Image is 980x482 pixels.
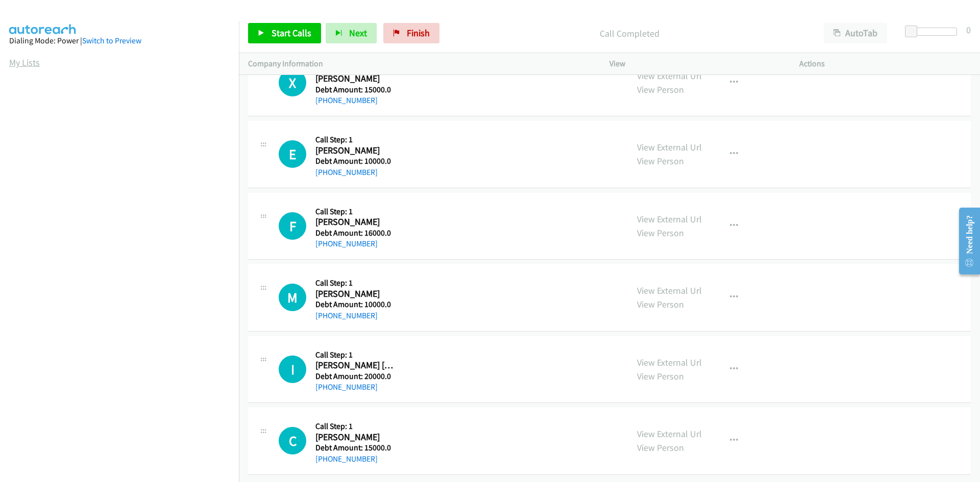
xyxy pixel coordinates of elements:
a: Switch to Preview [82,36,141,45]
a: View Person [637,370,684,382]
a: Finish [383,23,439,43]
a: [PHONE_NUMBER] [315,454,378,464]
button: Next [326,23,377,43]
a: View Person [637,442,684,453]
a: Start Calls [248,23,321,43]
h1: X [279,69,306,96]
h5: Debt Amount: 10000.0 [315,299,396,310]
p: Call Completed [453,27,805,40]
h5: Debt Amount: 10000.0 [315,156,396,166]
span: Next [349,27,367,39]
a: [PHONE_NUMBER] [315,95,378,105]
a: View External Url [637,70,702,82]
a: View Person [637,298,684,310]
div: Dialing Mode: Power | [9,35,230,47]
a: View External Url [637,285,702,296]
h2: [PERSON_NAME] [315,145,396,157]
a: View Person [637,84,684,95]
h1: C [279,427,306,454]
button: AutoTab [824,23,887,43]
h5: Debt Amount: 20000.0 [315,371,396,382]
h1: I [279,356,306,383]
h2: [PERSON_NAME] [315,216,396,228]
h5: Call Step: 1 [315,207,396,217]
h2: [PERSON_NAME] [315,432,396,443]
a: View External Url [637,357,702,368]
h5: Debt Amount: 16000.0 [315,228,396,238]
h5: Call Step: 1 [315,350,396,360]
a: [PHONE_NUMBER] [315,311,378,320]
h2: [PERSON_NAME] [315,288,396,300]
div: The call is yet to be attempted [279,356,306,383]
div: Delay between calls (in seconds) [910,28,957,36]
div: 0 [966,23,971,37]
span: Finish [407,27,430,39]
h2: [PERSON_NAME] [PERSON_NAME] [315,360,396,371]
h1: F [279,212,306,240]
h5: Call Step: 1 [315,421,396,432]
h5: Debt Amount: 15000.0 [315,443,396,453]
h1: E [279,140,306,168]
a: View Person [637,155,684,167]
h1: M [279,284,306,311]
div: The call is yet to be attempted [279,427,306,454]
div: The call is yet to be attempted [279,212,306,240]
a: My Lists [9,57,40,68]
p: View [609,58,781,70]
h5: Call Step: 1 [315,278,396,288]
div: The call is yet to be attempted [279,284,306,311]
a: [PHONE_NUMBER] [315,167,378,177]
h5: Call Step: 1 [315,135,396,145]
h5: Debt Amount: 15000.0 [315,85,396,95]
a: View External Url [637,141,702,153]
div: The call is yet to be attempted [279,69,306,96]
div: The call is yet to be attempted [279,140,306,168]
a: [PHONE_NUMBER] [315,382,378,392]
span: Start Calls [272,27,311,39]
h2: [PERSON_NAME] [315,73,396,85]
a: [PHONE_NUMBER] [315,239,378,248]
p: Company Information [248,58,591,70]
a: View Person [637,227,684,239]
p: Actions [799,58,971,70]
a: View External Url [637,428,702,440]
a: View External Url [637,213,702,225]
iframe: Resource Center [950,200,980,282]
